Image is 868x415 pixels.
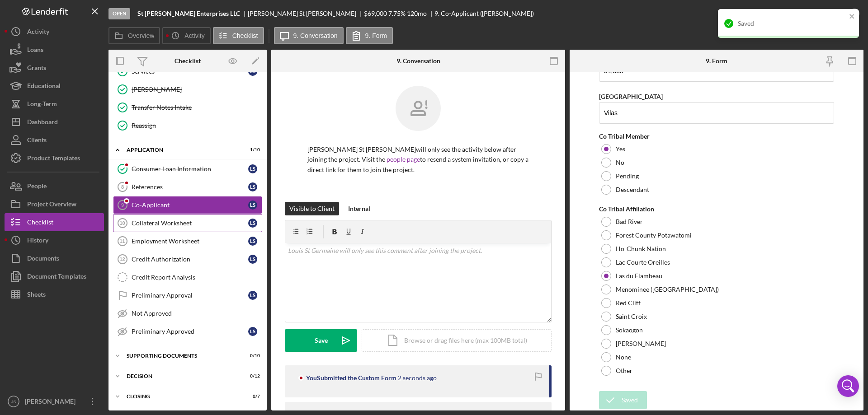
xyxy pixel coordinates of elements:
label: 9. Conversation [293,32,338,39]
a: Long-Term [5,95,104,113]
div: 9. Conversation [396,57,440,65]
a: Preliminary ApprovalLS [113,286,262,304]
label: Descendant [616,186,649,193]
a: 10Collateral WorksheetLS [113,214,262,232]
a: Transfer Notes Intake [113,98,262,117]
label: [GEOGRAPHIC_DATA] [599,93,663,100]
label: Checklist [232,32,258,39]
div: Long-Term [27,95,57,115]
button: Documents [5,249,104,267]
label: Menominee ([GEOGRAPHIC_DATA]) [616,286,719,293]
tspan: 12 [119,256,125,262]
button: Product Templates [5,149,104,167]
div: Co Tribal Member [599,133,834,140]
a: Educational [5,77,104,95]
div: Product Templates [27,149,80,169]
div: Co Tribal Affiliation [599,205,834,213]
div: 1 / 10 [244,147,260,153]
div: Loans [27,41,43,61]
button: Project Overview [5,195,104,213]
div: Not Approved [132,310,262,317]
button: Mark Complete [790,5,863,23]
a: Consumer Loan InformationLS [113,160,262,178]
button: Checklist [213,27,264,44]
button: 9. Conversation [274,27,344,44]
label: Lac Courte Oreilles [616,259,670,266]
text: JS [11,399,16,404]
a: People [5,177,104,195]
button: Visible to Client [285,202,339,215]
tspan: 8 [121,184,124,190]
div: L S [248,237,257,246]
div: [PERSON_NAME] [23,392,81,413]
div: Consumer Loan Information [132,165,248,173]
div: Preliminary Approved [132,328,248,335]
button: Document Templates [5,267,104,285]
div: 9. Form [706,57,727,65]
div: History [27,231,48,252]
tspan: 11 [119,238,125,244]
div: Clients [27,131,47,151]
a: [PERSON_NAME] [113,80,262,98]
div: Credit Authorization [132,256,248,263]
a: Reassign [113,117,262,135]
b: St [PERSON_NAME] Enterprises LLC [137,10,240,17]
div: Saved [622,391,638,409]
div: L S [248,164,257,173]
div: Checklist [175,57,201,65]
div: Visible to Client [289,202,335,215]
button: Dashboard [5,113,104,131]
label: Sokaogon [616,326,643,334]
button: Activity [162,27,210,44]
div: Preliminary Approval [132,292,248,299]
a: Sheets [5,285,104,303]
label: Red Cliff [616,299,641,307]
a: Not Approved [113,304,262,322]
tspan: 10 [119,220,125,226]
div: Closing [127,394,237,399]
label: No [616,159,624,166]
button: Save [285,329,357,352]
a: Credit Report Analysis [113,268,262,286]
button: Checklist [5,213,104,231]
label: Other [616,367,632,374]
button: close [849,13,855,21]
button: Overview [108,27,160,44]
div: 7.75 % [388,10,406,17]
label: Saint Croix [616,313,647,320]
button: History [5,231,104,249]
div: L S [248,219,257,228]
label: Yes [616,145,625,153]
div: Collateral Worksheet [132,219,248,227]
div: 120 mo [407,10,427,17]
label: Forest County Potawatomi [616,232,692,239]
a: 12Credit AuthorizationLS [113,250,262,268]
a: Activity [5,23,104,41]
div: Document Templates [27,267,86,288]
div: Documents [27,249,59,270]
div: Activity [27,23,49,43]
div: L S [248,182,257,191]
button: Loans [5,41,104,59]
div: Grants [27,59,46,79]
div: Credit Report Analysis [132,274,262,281]
div: Employment Worksheet [132,238,248,245]
a: Preliminary ApprovedLS [113,322,262,340]
button: 9. Form [346,27,393,44]
a: 8ReferencesLS [113,178,262,196]
button: Grants [5,59,104,77]
div: Transfer Notes Intake [132,104,262,111]
time: 2025-09-19 17:26 [398,374,437,382]
div: Mark Complete [799,5,843,23]
label: Ho-Chunk Nation [616,245,666,252]
button: Clients [5,131,104,149]
div: [PERSON_NAME] [132,86,262,93]
div: 0 / 12 [244,373,260,379]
